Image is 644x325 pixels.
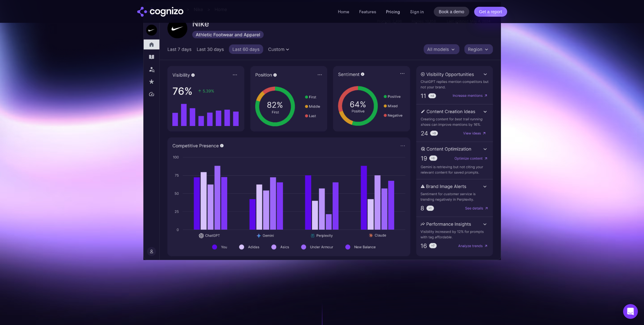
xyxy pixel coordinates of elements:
[338,9,349,14] a: Home
[359,9,376,14] a: Features
[474,7,507,17] a: Get a report
[386,9,400,14] a: Pricing
[143,2,501,260] img: Cognizo AI visibility optimization dashboard
[137,7,183,17] a: home
[623,304,638,319] div: Open Intercom Messenger
[410,8,424,15] a: Sign in
[137,7,183,17] img: cognizo logo
[434,7,469,17] a: Book a demo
